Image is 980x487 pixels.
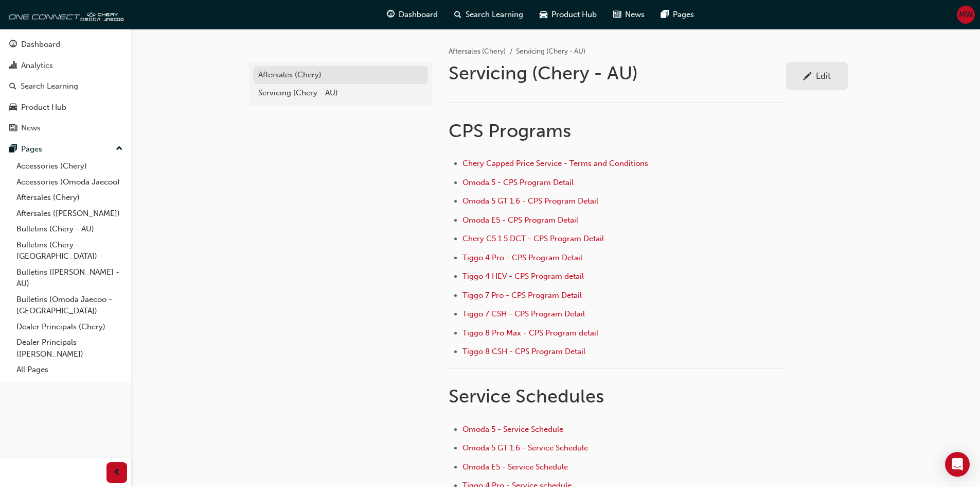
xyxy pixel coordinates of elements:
a: Servicing (Chery - AU) [253,84,428,102]
a: Search Learning [4,77,127,96]
a: All Pages [12,362,127,378]
a: Omoda 5 GT 1.6 - CPS Program Detail [462,196,598,206]
a: Chery C5 1.5 DCT - CPS Program Detail [462,234,604,243]
span: CPS Programs [449,120,571,142]
a: Bulletins ([PERSON_NAME] - AU) [12,264,127,292]
span: car-icon [9,103,17,112]
span: chart-icon [9,61,17,71]
a: Bulletins (Omoda Jaecoo - [GEOGRAPHIC_DATA]) [12,292,127,319]
button: DashboardAnalyticsSearch LearningProduct HubNews [4,33,127,140]
a: Tiggo 4 Pro - CPS Program Detail [462,253,582,262]
span: search-icon [454,8,461,21]
div: Aftersales (Chery) [258,69,423,81]
div: Open Intercom Messenger [945,452,970,477]
a: Bulletins (Chery - [GEOGRAPHIC_DATA]) [12,237,127,264]
span: pencil-icon [803,72,812,82]
a: Omoda 5 GT 1.6 - Service Schedule [462,443,588,452]
a: Analytics [4,56,127,75]
span: guage-icon [9,40,17,49]
button: Pages [4,140,127,159]
div: Edit [816,71,831,81]
a: car-iconProduct Hub [531,4,605,25]
a: guage-iconDashboard [379,4,446,25]
div: Servicing (Chery - AU) [258,87,423,99]
div: News [21,122,41,134]
a: Tiggo 8 CSH - CPS Program Detail [462,347,585,356]
a: Bulletins (Chery - AU) [12,221,127,237]
a: Edit [786,62,848,90]
a: Aftersales (Chery) [449,47,506,56]
a: Aftersales ([PERSON_NAME]) [12,206,127,222]
a: Chery Capped Price Service - Terms and Conditions [462,159,648,168]
span: News [625,9,645,21]
span: news-icon [613,8,621,21]
a: news-iconNews [605,4,653,25]
span: search-icon [9,82,16,91]
a: pages-iconPages [653,4,702,25]
li: Servicing (Chery - AU) [516,46,585,58]
a: Omoda E5 - Service Schedule [462,462,568,472]
a: Omoda 5 - Service Schedule [462,425,563,434]
span: pages-icon [661,8,669,21]
div: Dashboard [21,39,60,51]
a: Tiggo 8 Pro Max - CPS Program detail [462,328,598,338]
span: guage-icon [387,8,395,21]
button: MW [957,6,975,24]
div: Search Learning [21,80,78,92]
a: Omoda E5 - CPS Program Detail [462,215,578,225]
span: prev-icon [113,466,121,479]
a: Tiggo 7 CSH - CPS Program Detail [462,309,585,318]
div: Analytics [21,60,53,72]
span: MW [959,9,973,21]
a: Dealer Principals (Chery) [12,319,127,335]
span: Pages [673,9,694,21]
a: Accessories (Omoda Jaecoo) [12,174,127,190]
h1: Servicing (Chery - AU) [449,62,786,85]
a: Aftersales (Chery) [12,190,127,206]
div: Pages [21,143,42,155]
a: Accessories (Chery) [12,158,127,174]
span: Search Learning [466,9,523,21]
a: Product Hub [4,98,127,117]
span: Service Schedules [449,385,604,407]
a: Tiggo 7 Pro - CPS Program Detail [462,291,582,300]
a: Aftersales (Chery) [253,66,428,84]
span: car-icon [540,8,547,21]
img: oneconnect [5,4,123,25]
span: news-icon [9,124,17,133]
a: News [4,119,127,138]
div: Product Hub [21,102,66,113]
a: Dealer Principals ([PERSON_NAME]) [12,334,127,362]
span: pages-icon [9,145,17,154]
span: Product Hub [551,9,597,21]
a: Dashboard [4,35,127,54]
a: Tiggo 4 HEV - CPS Program detail [462,272,584,281]
span: up-icon [116,142,123,156]
span: Dashboard [399,9,438,21]
a: search-iconSearch Learning [446,4,531,25]
a: Omoda 5 - CPS Program Detail [462,178,574,187]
